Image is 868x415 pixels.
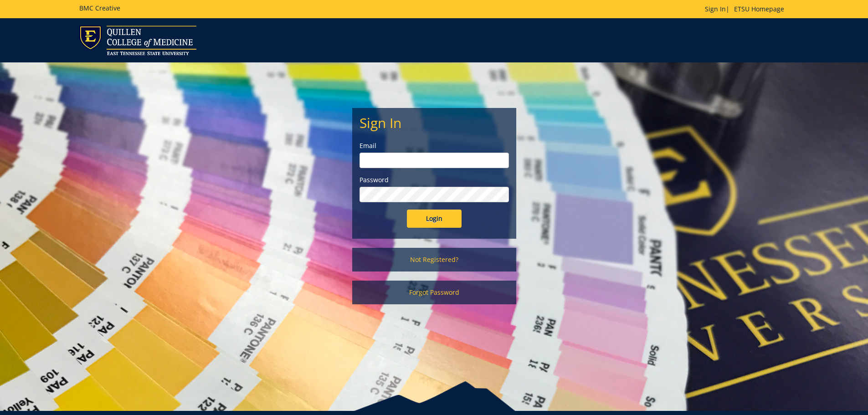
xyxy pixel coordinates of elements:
input: Login [407,210,462,228]
a: ETSU Homepage [729,5,789,13]
p: | [705,5,789,14]
a: Not Registered? [352,248,516,272]
h5: BMC Creative [79,5,120,11]
a: Sign In [705,5,726,13]
a: Forgot Password [352,281,516,304]
img: ETSU logo [79,26,196,55]
h2: Sign In [360,115,509,130]
label: Password [360,175,509,184]
label: Email [360,141,509,150]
